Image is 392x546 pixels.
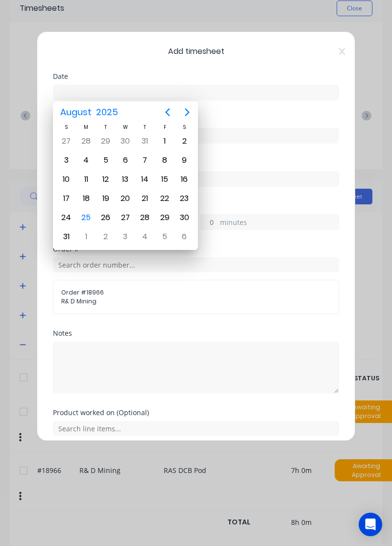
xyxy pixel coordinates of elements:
[157,153,172,168] div: Friday, August 8, 2025
[53,46,339,57] span: Add timesheet
[118,210,133,225] div: Wednesday, August 27, 2025
[59,172,73,187] div: Sunday, August 10, 2025
[59,210,73,225] div: Sunday, August 24, 2025
[54,103,124,121] button: August2025
[79,210,94,225] div: Today, Monday, August 25, 2025
[98,210,113,225] div: Tuesday, August 26, 2025
[138,191,152,206] div: Thursday, August 21, 2025
[58,103,94,121] span: August
[61,297,331,306] span: R& D Mining
[79,229,94,244] div: Monday, September 1, 2025
[76,123,96,131] div: M
[138,229,152,244] div: Thursday, September 4, 2025
[118,134,133,149] div: Wednesday, July 30, 2025
[53,330,339,337] div: Notes
[79,134,94,149] div: Monday, July 28, 2025
[59,191,73,206] div: Sunday, August 17, 2025
[61,288,331,297] span: Order # 18966
[158,102,177,122] button: Previous page
[157,210,172,225] div: Friday, August 29, 2025
[359,513,382,536] div: Open Intercom Messenger
[53,246,339,252] div: Order #
[53,421,339,436] input: Search line items...
[177,191,192,206] div: Saturday, August 23, 2025
[59,229,73,244] div: Sunday, August 31, 2025
[138,172,152,187] div: Thursday, August 14, 2025
[94,103,120,121] span: 2025
[155,123,174,131] div: F
[56,123,76,131] div: S
[118,229,133,244] div: Wednesday, September 3, 2025
[220,217,339,229] label: minutes
[98,191,113,206] div: Tuesday, August 19, 2025
[79,172,94,187] div: Monday, August 11, 2025
[98,229,113,244] div: Tuesday, September 2, 2025
[116,123,135,131] div: W
[177,229,192,244] div: Saturday, September 6, 2025
[174,123,194,131] div: S
[96,123,116,131] div: T
[118,172,133,187] div: Wednesday, August 13, 2025
[53,73,339,80] div: Date
[138,134,152,149] div: Thursday, July 31, 2025
[98,134,113,149] div: Tuesday, July 29, 2025
[59,134,73,149] div: Sunday, July 27, 2025
[53,409,339,416] div: Product worked on (Optional)
[118,191,133,206] div: Wednesday, August 20, 2025
[157,229,172,244] div: Friday, September 5, 2025
[177,210,192,225] div: Saturday, August 30, 2025
[177,102,197,122] button: Next page
[79,153,94,168] div: Monday, August 4, 2025
[177,134,192,149] div: Saturday, August 2, 2025
[135,123,155,131] div: T
[157,191,172,206] div: Friday, August 22, 2025
[53,257,339,272] input: Search order number...
[138,210,152,225] div: Thursday, August 28, 2025
[177,153,192,168] div: Saturday, August 9, 2025
[79,191,94,206] div: Monday, August 18, 2025
[98,172,113,187] div: Tuesday, August 12, 2025
[157,134,172,149] div: Friday, August 1, 2025
[98,153,113,168] div: Tuesday, August 5, 2025
[177,172,192,187] div: Saturday, August 16, 2025
[157,172,172,187] div: Friday, August 15, 2025
[59,153,73,168] div: Sunday, August 3, 2025
[138,153,152,168] div: Thursday, August 7, 2025
[118,153,133,168] div: Wednesday, August 6, 2025
[200,215,218,229] input: 0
